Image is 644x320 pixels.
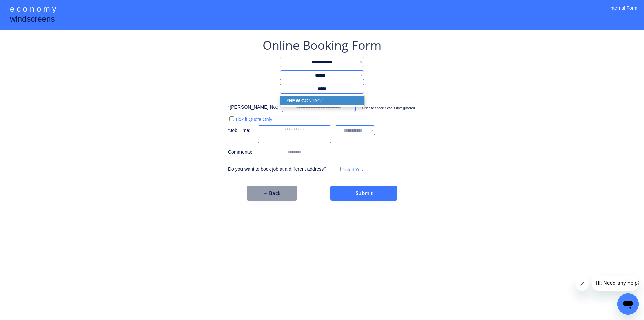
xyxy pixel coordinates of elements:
div: Do you want to book job at a different address? [228,166,331,173]
iframe: Close message [576,277,589,291]
button: ← Back [247,186,297,201]
strong: NEW C [289,98,305,103]
div: Online Booking Form [263,37,381,54]
iframe: Button to launch messaging window [617,293,639,315]
p: * ONTACT [280,96,364,105]
label: Tick if Yes [342,167,363,172]
div: *[PERSON_NAME] No.: [228,104,278,111]
div: Comments: [228,149,254,156]
div: windscreens [10,13,55,26]
div: e c o n o m y [10,3,56,16]
label: Please check if car is unregistered [364,106,415,110]
label: Tick if Quote Only [235,117,272,122]
div: Choose *New Contact if name is not on the list [280,94,364,99]
div: Internal Form [609,5,637,20]
iframe: Message from company [592,276,639,291]
div: *Job Time: [228,127,254,134]
button: Submit [330,186,397,201]
span: Hi. Need any help? [4,5,48,10]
